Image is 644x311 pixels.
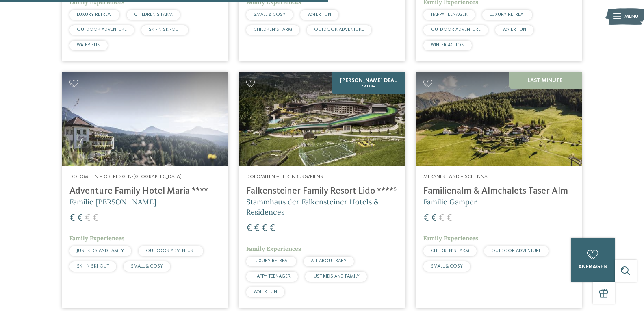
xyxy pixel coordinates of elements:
[439,213,445,223] span: €
[578,264,607,270] span: anfragen
[246,245,301,252] span: Family Experiences
[254,224,260,233] span: €
[312,274,360,279] span: JUST KIDS AND FAMILY
[503,27,526,32] span: WATER FUN
[491,248,541,253] span: OUTDOOR ADVENTURE
[311,259,347,263] span: ALL ABOUT BABY
[77,213,83,223] span: €
[246,224,252,233] span: €
[431,43,464,48] span: WINTER ACTION
[431,12,468,17] span: HAPPY TEENAGER
[77,264,109,269] span: SKI-IN SKI-OUT
[431,213,437,223] span: €
[246,197,379,217] span: Stammhaus der Falkensteiner Hotels & Residences
[490,12,525,17] span: LUXURY RETREAT
[431,264,463,269] span: SMALL & COSY
[254,259,289,263] span: LUXURY RETREAT
[423,197,477,207] span: Familie Gamper
[571,238,615,282] a: anfragen
[77,248,124,253] span: JUST KIDS AND FAMILY
[254,274,291,279] span: HAPPY TEENAGER
[254,27,292,32] span: CHILDREN’S FARM
[431,27,481,32] span: OUTDOOR ADVENTURE
[62,72,228,308] a: Familienhotels gesucht? Hier findet ihr die besten! Dolomiten – Obereggen-[GEOGRAPHIC_DATA] Adven...
[77,12,112,17] span: LUXURY RETREAT
[85,213,91,223] span: €
[131,264,163,269] span: SMALL & COSY
[69,174,182,179] span: Dolomiten – Obereggen-[GEOGRAPHIC_DATA]
[246,174,323,179] span: Dolomiten – Ehrenburg/Kiens
[239,72,405,308] a: Familienhotels gesucht? Hier findet ihr die besten! [PERSON_NAME] Deal -20% Dolomiten – Ehrenburg...
[447,213,452,223] span: €
[134,12,173,17] span: CHILDREN’S FARM
[254,12,286,17] span: SMALL & COSY
[423,213,429,223] span: €
[423,174,488,179] span: Meraner Land – Schenna
[254,289,277,294] span: WATER FUN
[416,72,582,308] a: Familienhotels gesucht? Hier findet ihr die besten! Last Minute Meraner Land – Schenna Familienal...
[77,27,127,32] span: OUTDOOR ADVENTURE
[423,235,478,242] span: Family Experiences
[77,43,100,48] span: WATER FUN
[416,72,582,166] img: Familienhotels gesucht? Hier findet ihr die besten!
[246,186,397,197] h4: Falkensteiner Family Resort Lido ****ˢ
[146,248,196,253] span: OUTDOOR ADVENTURE
[69,235,124,242] span: Family Experiences
[239,72,405,166] img: Familienhotels gesucht? Hier findet ihr die besten!
[93,213,98,223] span: €
[62,72,228,166] img: Adventure Family Hotel Maria ****
[314,27,364,32] span: OUTDOOR ADVENTURE
[431,248,469,253] span: CHILDREN’S FARM
[262,224,267,233] span: €
[269,224,275,233] span: €
[69,197,156,207] span: Familie [PERSON_NAME]
[69,186,221,197] h4: Adventure Family Hotel Maria ****
[308,12,331,17] span: WATER FUN
[149,27,181,32] span: SKI-IN SKI-OUT
[423,186,575,197] h4: Familienalm & Almchalets Taser Alm
[69,213,75,223] span: €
